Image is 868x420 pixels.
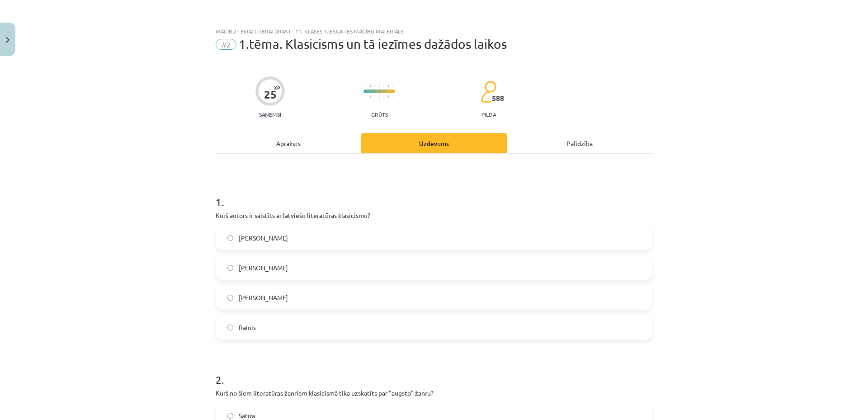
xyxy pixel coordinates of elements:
[365,95,366,98] img: icon-short-line-57e1e144782c952c97e751825c79c345078a6d821885a25fce030b3d8c18986b.svg
[365,85,366,87] img: icon-short-line-57e1e144782c952c97e751825c79c345078a6d821885a25fce030b3d8c18986b.svg
[379,83,380,100] img: icon-long-line-d9ea69661e0d244f92f715978eff75569469978d946b2353a9bb055b3ed8787d.svg
[507,133,652,153] div: Palīdzība
[392,85,393,87] img: icon-short-line-57e1e144782c952c97e751825c79c345078a6d821885a25fce030b3d8c18986b.svg
[370,95,371,98] img: icon-short-line-57e1e144782c952c97e751825c79c345078a6d821885a25fce030b3d8c18986b.svg
[239,263,288,273] span: [PERSON_NAME]
[374,95,375,98] img: icon-short-line-57e1e144782c952c97e751825c79c345078a6d821885a25fce030b3d8c18986b.svg
[216,39,236,50] span: #2
[481,111,496,118] p: pilda
[264,88,277,101] div: 25
[374,85,375,87] img: icon-short-line-57e1e144782c952c97e751825c79c345078a6d821885a25fce030b3d8c18986b.svg
[239,233,288,243] span: [PERSON_NAME]
[216,358,652,386] h1: 2 .
[492,94,504,102] span: 588
[227,265,233,271] input: [PERSON_NAME]
[6,37,9,43] img: icon-close-lesson-0947bae3869378f0d4975bcd49f059093ad1ed9edebbc8119c70593378902aed.svg
[216,28,652,34] div: Mācību tēma: Literatūras i - 11. klases 1.ieskaites mācību materiāls
[383,85,384,87] img: icon-short-line-57e1e144782c952c97e751825c79c345078a6d821885a25fce030b3d8c18986b.svg
[481,80,496,103] img: students-c634bb4e5e11cddfef0936a35e636f08e4e9abd3cc4e673bd6f9a4125e45ecb1.svg
[216,180,652,208] h1: 1 .
[216,211,652,220] p: Kurš autors ir saistīts ar latviešu literatūras klasicismu?
[239,323,256,332] span: Rainis
[370,85,371,87] img: icon-short-line-57e1e144782c952c97e751825c79c345078a6d821885a25fce030b3d8c18986b.svg
[216,133,361,153] div: Apraksts
[227,235,233,241] input: [PERSON_NAME]
[216,388,652,398] p: Kurš no šiem literatūras žanriem klasicismā tika uzskatīts par "augsto" žanru?
[383,95,384,98] img: icon-short-line-57e1e144782c952c97e751825c79c345078a6d821885a25fce030b3d8c18986b.svg
[392,95,393,98] img: icon-short-line-57e1e144782c952c97e751825c79c345078a6d821885a25fce030b3d8c18986b.svg
[371,111,388,118] p: Grūts
[255,111,285,118] p: Saņemsi
[361,133,507,153] div: Uzdevums
[239,37,507,52] span: 1.tēma. Klasicisms un tā iezīmes dažādos laikos
[227,413,233,419] input: Satīra
[227,325,233,330] input: Rainis
[239,293,288,302] span: [PERSON_NAME]
[227,295,233,301] input: [PERSON_NAME]
[388,85,389,87] img: icon-short-line-57e1e144782c952c97e751825c79c345078a6d821885a25fce030b3d8c18986b.svg
[274,85,280,90] span: XP
[388,95,389,98] img: icon-short-line-57e1e144782c952c97e751825c79c345078a6d821885a25fce030b3d8c18986b.svg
